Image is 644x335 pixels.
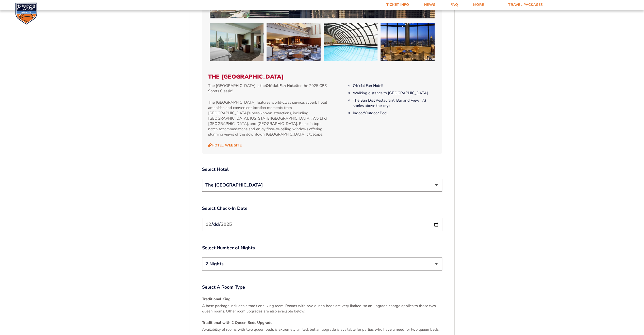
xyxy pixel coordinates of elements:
[266,83,297,88] strong: Official Fan Hotel
[353,90,436,96] li: Walking distance to [GEOGRAPHIC_DATA]
[208,73,436,80] h3: The [GEOGRAPHIC_DATA]
[202,166,442,173] label: Select Hotel
[208,83,330,94] p: The [GEOGRAPHIC_DATA] is the for the 2025 CBS Sports Classic!
[202,284,442,290] label: Select A Room Type
[381,23,435,61] img: The Westin Peachtree Plaza Atlanta
[202,320,442,325] h4: Traditional with 2 Queen Beds Upgrade
[208,100,330,137] p: The [GEOGRAPHIC_DATA] features world-class service, superb hotel amenities and convenient locatio...
[267,23,321,61] img: The Westin Peachtree Plaza Atlanta
[353,83,436,88] li: Official Fan Hotel!
[15,3,37,25] img: CBS Sports Classic
[202,303,442,314] p: A base package includes a traditional king room. Rooms with two queen beds are very limited, so a...
[202,245,442,251] label: Select Number of Nights
[208,143,242,148] a: Hotel Website
[324,23,378,61] img: The Westin Peachtree Plaza Atlanta
[202,327,442,332] p: Availability of rooms with two queen beds is extremely limited, but an upgrade is available for p...
[353,110,436,116] li: Indoor/Outdoor Pool
[202,205,442,212] label: Select Check-In Date
[353,98,436,108] li: The Sun Dial Restaurant, Bar and View (73 stories above the city)
[210,23,264,61] img: The Westin Peachtree Plaza Atlanta
[202,296,442,302] h4: Traditional King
